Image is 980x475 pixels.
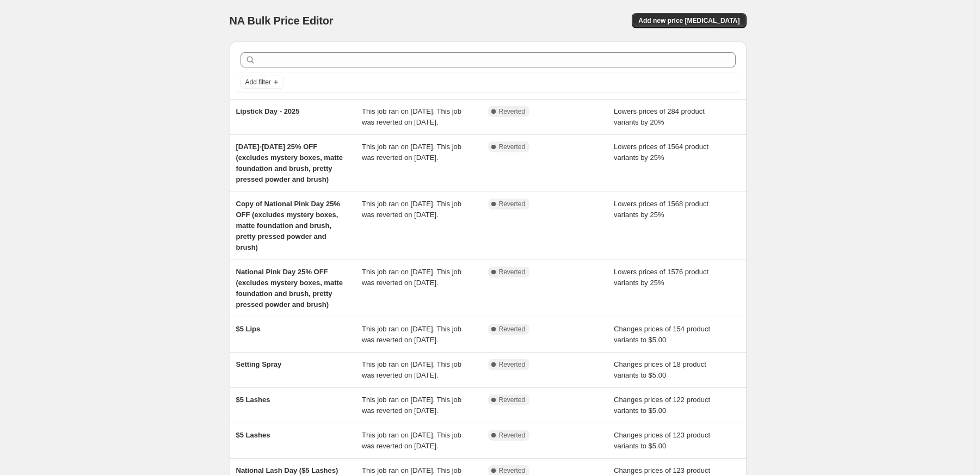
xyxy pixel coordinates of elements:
span: National Pink Day 25% OFF (excludes mystery boxes, matte foundation and brush, pretty pressed pow... [236,268,343,309]
span: Copy of National Pink Day 25% OFF (excludes mystery boxes, matte foundation and brush, pretty pre... [236,200,340,251]
span: Reverted [499,200,526,208]
span: Lowers prices of 1568 product variants by 25% [614,200,708,219]
span: Changes prices of 122 product variants to $5.00 [614,396,710,415]
span: This job ran on [DATE]. This job was reverted on [DATE]. [362,360,461,379]
button: Add filter [241,76,284,89]
span: Reverted [499,143,526,151]
span: Reverted [499,325,526,334]
span: This job ran on [DATE]. This job was reverted on [DATE]. [362,143,461,162]
span: Reverted [499,107,526,116]
span: Lowers prices of 1576 product variants by 25% [614,268,708,287]
span: This job ran on [DATE]. This job was reverted on [DATE]. [362,200,461,219]
span: Changes prices of 154 product variants to $5.00 [614,325,710,344]
span: This job ran on [DATE]. This job was reverted on [DATE]. [362,325,461,344]
span: Reverted [499,431,526,440]
span: [DATE]-[DATE] 25% OFF (excludes mystery boxes, matte foundation and brush, pretty pressed powder ... [236,143,343,183]
span: This job ran on [DATE]. This job was reverted on [DATE]. [362,396,461,415]
span: Add filter [245,78,271,87]
span: This job ran on [DATE]. This job was reverted on [DATE]. [362,431,461,450]
span: Lowers prices of 1564 product variants by 25% [614,143,708,162]
span: This job ran on [DATE]. This job was reverted on [DATE]. [362,107,461,126]
span: $5 Lashes [236,431,270,439]
span: Reverted [499,396,526,404]
button: Add new price [MEDICAL_DATA] [632,13,746,28]
span: $5 Lashes [236,396,270,404]
span: Reverted [499,360,526,369]
span: Add new price [MEDICAL_DATA] [638,16,739,25]
span: National Lash Day ($5 Lashes) [236,466,338,474]
span: Reverted [499,268,526,276]
span: Changes prices of 123 product variants to $5.00 [614,431,710,450]
span: Reverted [499,466,526,475]
span: Lowers prices of 284 product variants by 20% [614,107,705,126]
span: Changes prices of 18 product variants to $5.00 [614,360,706,379]
span: Setting Spray [236,360,282,368]
span: NA Bulk Price Editor [230,15,334,27]
span: This job ran on [DATE]. This job was reverted on [DATE]. [362,268,461,287]
span: $5 Lips [236,325,261,333]
span: Lipstick Day - 2025 [236,107,300,115]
